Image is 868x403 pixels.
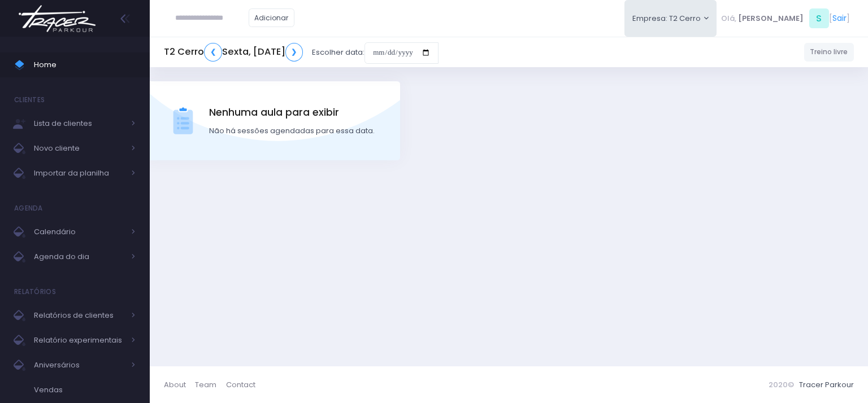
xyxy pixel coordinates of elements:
h5: T2 Cerro Sexta, [DATE] [164,43,303,62]
div: [ ] [717,6,854,31]
h4: Agenda [14,197,43,220]
h4: Relatórios [14,281,56,303]
div: Escolher data: [164,40,439,65]
a: ❯ [285,43,303,62]
a: Adicionar [249,8,295,27]
span: Aniversários [34,358,124,373]
span: 2020© [769,379,794,390]
span: Importar da planilha [34,166,124,181]
a: ❮ [204,43,222,62]
span: Relatórios de clientes [34,308,124,323]
span: Nenhuma aula para exibir [209,105,375,120]
span: Lista de clientes [34,116,124,131]
h4: Clientes [14,89,45,111]
a: About [164,374,195,396]
span: Home [34,58,136,72]
a: Team [195,374,225,396]
span: S [809,8,829,28]
a: Tracer Parkour [799,379,854,390]
span: Agenda do dia [34,249,124,264]
span: [PERSON_NAME] [738,13,804,24]
a: Contact [226,374,255,396]
a: Sair [832,12,847,24]
span: Novo cliente [34,141,124,156]
div: Não há sessões agendadas para essa data. [209,125,375,137]
a: Treino livre [804,43,854,62]
span: Calendário [34,225,124,239]
span: Vendas [34,383,136,397]
span: Olá, [721,13,736,24]
span: Relatório experimentais [34,333,124,348]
